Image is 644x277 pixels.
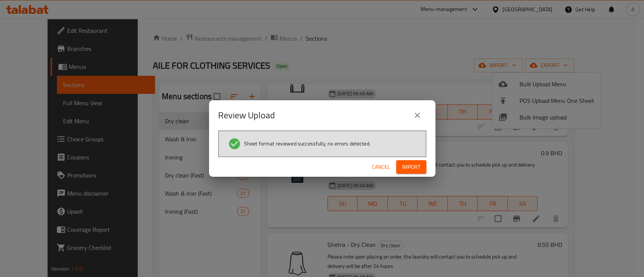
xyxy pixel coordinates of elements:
[218,109,275,121] h2: Review Upload
[244,140,370,147] span: Sheet format reviewed successfully, no errors detected.
[369,160,393,174] button: Cancel
[396,160,426,174] button: Import
[408,106,426,124] button: close
[402,162,420,172] span: Import
[372,162,390,172] span: Cancel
